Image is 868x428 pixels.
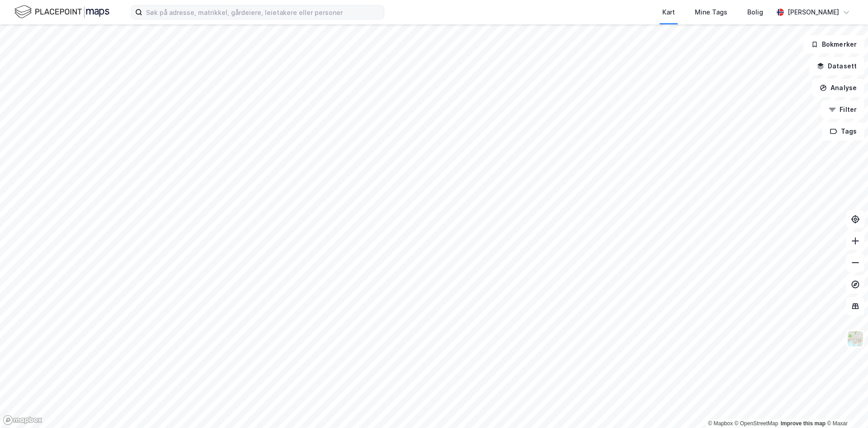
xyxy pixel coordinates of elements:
input: Søk på adresse, matrikkel, gårdeiere, leietakere eller personer [142,5,384,19]
div: Kart [662,7,675,18]
div: Mine Tags [695,7,727,18]
iframe: Chat Widget [823,385,868,428]
div: [PERSON_NAME] [788,7,839,18]
img: logo.f888ab2527a4732fd821a326f86c7f29.svg [14,4,109,20]
div: Bolig [747,7,763,18]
